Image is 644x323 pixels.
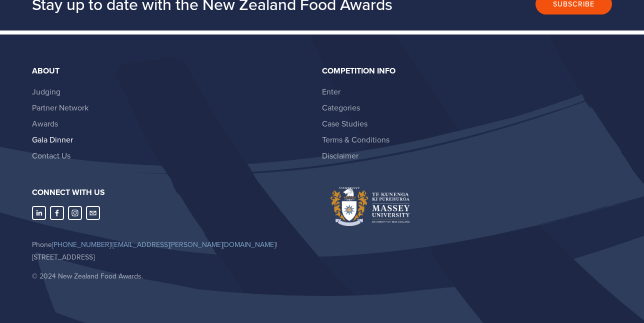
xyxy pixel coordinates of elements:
div: Competition Info [322,66,603,75]
a: nzfoodawards@massey.ac.nz [86,206,100,220]
p: © 2024 New Zealand Food Awards. [32,270,313,282]
a: Partner Network [32,102,88,113]
a: Contact Us [32,150,70,161]
a: Disclaimer [322,150,358,161]
a: Categories [322,102,360,113]
a: Judging [32,86,60,97]
a: LinkedIn [32,206,46,220]
div: About [32,66,313,75]
a: Enter [322,86,340,97]
a: [PHONE_NUMBER] [52,239,111,249]
a: [EMAIL_ADDRESS][PERSON_NAME][DOMAIN_NAME] [112,239,275,249]
a: Gala Dinner [32,134,73,145]
p: Phone | | [STREET_ADDRESS] [32,238,313,263]
a: Instagram [68,206,82,220]
h3: Connect with us [32,187,313,197]
a: Case Studies [322,118,367,129]
a: Awards [32,118,58,129]
a: Abbie Harris [50,206,64,220]
a: Terms & Conditions [322,134,389,145]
